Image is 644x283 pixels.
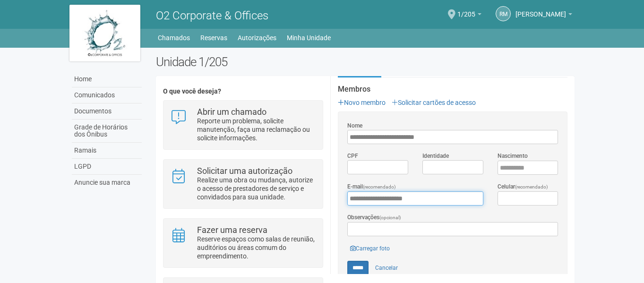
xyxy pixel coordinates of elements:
span: (opcional) [379,215,401,220]
label: Celular [498,182,548,191]
a: LGPD [72,159,142,175]
a: Anuncie sua marca [72,175,142,190]
a: Ramais [72,143,142,159]
a: RM [496,6,511,21]
a: Carregar foto [347,243,393,254]
strong: Membros [338,85,567,94]
label: CPF [347,152,358,160]
a: Minha Unidade [287,31,331,44]
a: Abrir um chamado Reporte um problema, solicite manutenção, faça uma reclamação ou solicite inform... [171,108,316,142]
a: Comunicados [72,87,142,103]
label: E-mail [347,182,396,191]
span: (recomendado) [515,184,548,189]
strong: Abrir um chamado [197,107,266,117]
a: Cancelar [370,261,403,275]
a: Reservas [200,31,227,44]
a: Autorizações [238,31,276,44]
a: Home [72,71,142,87]
a: Documentos [72,103,142,120]
label: Observações [347,213,401,222]
strong: Fazer uma reserva [197,225,267,235]
h4: O que você deseja? [163,88,323,95]
label: Nome [347,121,362,130]
p: Reserve espaços como salas de reunião, auditórios ou áreas comum do empreendimento. [197,235,316,260]
a: Novo membro [338,99,386,106]
a: Chamados [158,31,190,44]
a: 1/205 [457,12,481,19]
span: O2 Corporate & Offices [156,9,268,22]
span: 1/205 [457,1,475,18]
span: Rachel Melo da Rocha [515,1,566,18]
label: Nascimento [498,152,528,160]
a: Solicitar cartões de acesso [392,99,476,106]
strong: Solicitar uma autorização [197,166,292,176]
a: Solicitar uma autorização Realize uma obra ou mudança, autorize o acesso de prestadores de serviç... [171,167,316,201]
a: Fazer uma reserva Reserve espaços como salas de reunião, auditórios ou áreas comum do empreendime... [171,226,316,260]
p: Realize uma obra ou mudança, autorize o acesso de prestadores de serviço e convidados para sua un... [197,176,316,201]
a: [PERSON_NAME] [515,12,572,19]
a: Grade de Horários dos Ônibus [72,120,142,143]
label: Identidade [422,152,449,160]
img: logo.jpg [69,5,140,61]
p: Reporte um problema, solicite manutenção, faça uma reclamação ou solicite informações. [197,117,316,142]
h2: Unidade 1/205 [156,55,575,69]
span: (recomendado) [363,184,396,189]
